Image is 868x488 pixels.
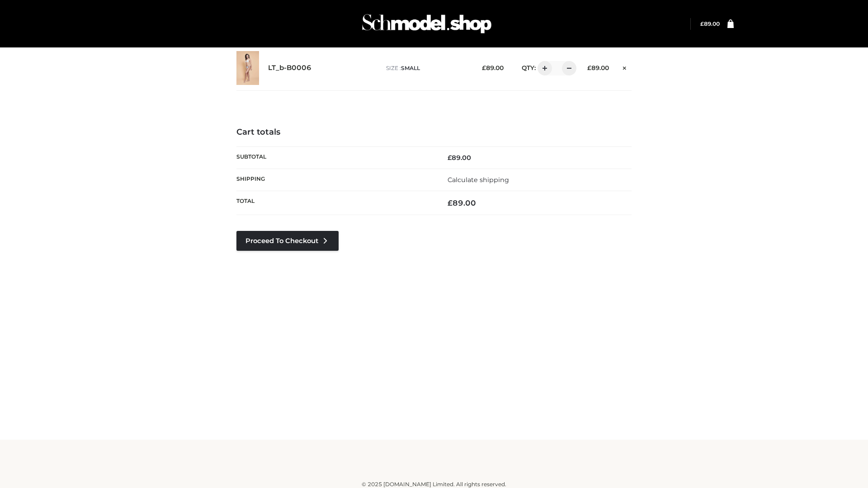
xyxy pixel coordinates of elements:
span: £ [448,154,452,162]
span: SMALL [401,65,420,71]
a: Calculate shipping [448,176,509,184]
th: Subtotal [236,146,434,169]
th: Shipping [236,169,434,191]
p: size : [386,64,468,72]
th: Total [236,191,434,215]
bdi: 89.00 [482,64,504,71]
img: LT_b-B0006 - SMALL [236,51,259,85]
bdi: 89.00 [700,20,720,27]
span: £ [448,198,453,207]
bdi: 89.00 [448,198,476,207]
bdi: 89.00 [448,154,471,162]
a: LT_b-B0006 [268,64,311,72]
h4: Cart totals [236,127,632,137]
span: £ [482,64,486,71]
a: £89.00 [700,20,720,27]
a: Remove this item [618,61,632,73]
a: Proceed to Checkout [236,231,339,251]
bdi: 89.00 [587,64,609,71]
div: QTY: [513,61,573,75]
span: £ [700,20,704,27]
img: Schmodel Admin 964 [359,6,495,42]
span: £ [587,64,591,71]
